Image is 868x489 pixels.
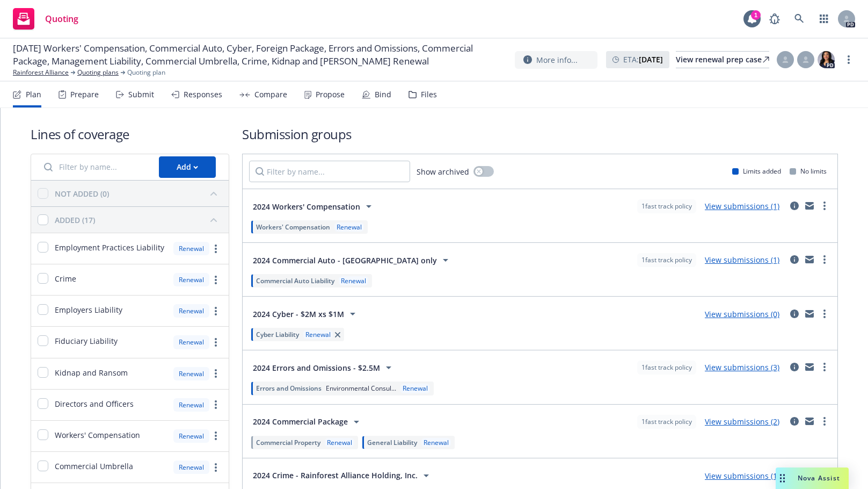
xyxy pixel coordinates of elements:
[209,367,222,380] a: more
[536,54,578,66] span: More info...
[788,253,801,266] a: circleInformation
[705,362,779,372] a: View submissions (3)
[705,471,779,481] a: View submissions (1)
[38,156,152,178] input: Filter by name...
[9,4,83,34] a: Quoting
[242,125,838,143] h1: Submission groups
[803,361,816,373] a: mail
[256,438,320,447] span: Commercial Property
[173,242,209,255] div: Renewal
[249,411,367,433] button: 2024 Commercial Package
[818,51,835,68] img: photo
[316,90,345,99] div: Propose
[641,255,692,265] span: 1 fast track policy
[790,167,827,176] div: No limits
[249,303,363,325] button: 2024 Cyber - $2M xs $1M
[55,429,140,441] span: Workers' Compensation
[209,242,222,255] a: more
[249,465,436,486] button: 2024 Crime - Rainforest Alliance Holding, Inc.
[641,417,692,427] span: 1 fast track policy
[798,473,840,483] span: Nova Assist
[325,438,354,447] div: Renewal
[70,90,99,99] div: Prepare
[209,274,222,286] a: more
[209,305,222,318] a: more
[209,461,222,474] a: more
[77,68,119,77] a: Quoting plans
[55,273,76,284] span: Crime
[676,52,769,68] div: View renewal prep case
[303,330,333,339] div: Renewal
[676,51,769,68] a: View renewal prep case
[31,125,229,143] h1: Lines of coverage
[184,90,222,99] div: Responses
[813,8,835,30] a: Switch app
[788,199,801,212] a: circleInformation
[788,307,801,320] a: circleInformation
[417,166,469,177] span: Show archived
[55,188,109,199] div: NOT ADDED (0)
[55,398,134,409] span: Directors and Officers
[256,222,330,232] span: Workers' Compensation
[13,68,69,77] a: Rainforest Alliance
[253,470,418,481] span: 2024 Crime - Rainforest Alliance Holding, Inc.
[751,10,761,20] div: 1
[256,384,322,393] span: Errors and Omissions
[400,384,430,393] div: Renewal
[177,157,198,177] div: Add
[254,90,287,99] div: Compare
[253,255,437,266] span: 2024 Commercial Auto - [GEOGRAPHIC_DATA] only
[776,468,789,489] div: Drag to move
[55,367,128,378] span: Kidnap and Ransom
[249,249,456,271] button: 2024 Commercial Auto - [GEOGRAPHIC_DATA] only
[803,253,816,266] a: mail
[803,415,816,428] a: mail
[249,357,399,378] button: 2024 Errors and Omissions - $2.5M
[367,438,417,447] span: General Liability
[173,273,209,286] div: Renewal
[253,201,360,212] span: 2024 Workers' Compensation
[159,156,216,178] button: Add
[334,222,364,232] div: Renewal
[55,461,133,472] span: Commercial Umbrella
[55,211,222,228] button: ADDED (17)
[789,8,810,30] a: Search
[326,384,396,393] span: Environmental Consul...
[818,307,831,320] a: more
[788,361,801,373] a: circleInformation
[256,330,299,339] span: Cyber Liability
[803,199,816,212] a: mail
[55,335,118,347] span: Fiduciary Liability
[421,90,437,99] div: Files
[173,367,209,380] div: Renewal
[249,196,379,217] button: 2024 Workers' Compensation
[128,90,154,99] div: Submit
[253,308,344,320] span: 2024 Cyber - $2M xs $1M
[173,398,209,412] div: Renewal
[253,362,380,373] span: 2024 Errors and Omissions - $2.5M
[375,90,391,99] div: Bind
[623,54,663,65] span: ETA :
[253,416,348,427] span: 2024 Commercial Package
[803,307,816,320] a: mail
[173,335,209,349] div: Renewal
[249,161,410,182] input: Filter by name...
[421,438,451,447] div: Renewal
[705,201,779,211] a: View submissions (1)
[127,68,165,77] span: Quoting plan
[818,253,831,266] a: more
[788,415,801,428] a: circleInformation
[732,167,781,176] div: Limits added
[764,8,785,30] a: Report a Bug
[173,304,209,318] div: Renewal
[705,309,779,319] a: View submissions (0)
[55,242,164,253] span: Employment Practices Liability
[818,415,831,428] a: more
[45,15,78,23] span: Quoting
[639,54,663,64] strong: [DATE]
[13,42,506,68] span: [DATE] Workers' Compensation, Commercial Auto, Cyber, Foreign Package, Errors and Omissions, Comm...
[705,255,779,265] a: View submissions (1)
[641,363,692,372] span: 1 fast track policy
[705,416,779,427] a: View submissions (2)
[209,429,222,442] a: more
